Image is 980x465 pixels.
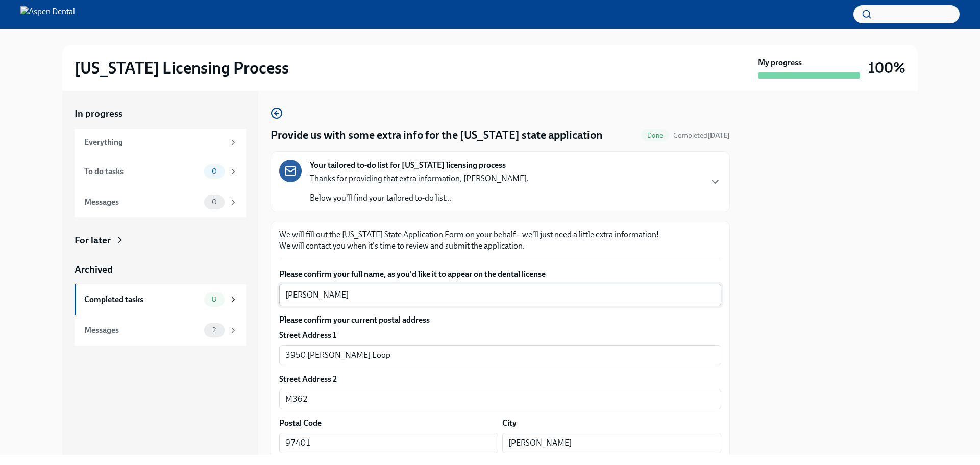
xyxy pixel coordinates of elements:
div: Messages [84,325,200,336]
a: For later [75,234,246,247]
span: 2 [206,326,222,334]
div: For later [75,234,111,247]
span: Completed [673,131,730,140]
span: 0 [206,167,223,175]
label: Please confirm your full name, as you'd like it to appear on the dental license [279,268,721,280]
strong: [DATE] [707,131,730,140]
label: Please confirm your current postal address [279,314,721,326]
a: Archived [75,263,246,276]
a: To do tasks0 [75,156,246,187]
label: Postal Code [279,418,322,429]
a: Messages2 [75,315,246,346]
p: Thanks for providing that extra information, [PERSON_NAME]. [310,173,529,184]
div: Completed tasks [84,294,200,305]
label: Street Address 1 [279,330,336,341]
div: Everything [84,137,225,148]
img: Aspen Dental [20,6,75,22]
a: Messages0 [75,187,246,217]
a: Everything [75,129,246,156]
h2: [US_STATE] Licensing Process [75,58,289,78]
p: We will fill out the [US_STATE] State Application Form on your behalf – we'll just need a little ... [279,229,721,252]
span: 0 [206,198,223,206]
a: In progress [75,107,246,120]
p: Below you'll find your tailored to-do list... [310,192,529,204]
a: Completed tasks8 [75,284,246,315]
strong: My progress [758,57,802,68]
h4: Provide us with some extra info for the [US_STATE] state application [271,128,603,143]
div: Messages [84,197,200,208]
h3: 100% [868,59,905,77]
div: To do tasks [84,166,200,177]
strong: Your tailored to-do list for [US_STATE] licensing process [310,160,506,171]
span: Done [641,132,669,139]
label: Street Address 2 [279,374,337,385]
textarea: [PERSON_NAME] [285,289,715,301]
span: September 13th, 2025 18:55 [673,131,730,140]
span: 8 [206,296,223,303]
label: City [502,418,517,429]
